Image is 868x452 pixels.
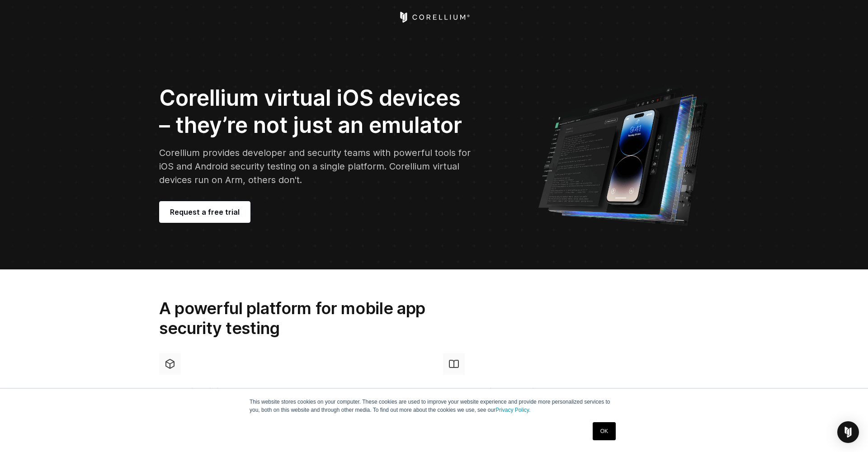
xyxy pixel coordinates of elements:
[495,407,530,413] a: Privacy Policy.
[443,386,709,398] h4: Advanced iOS security tools
[159,298,467,339] h2: A powerful platform for mobile app security testing
[837,421,859,443] div: Open Intercom Messenger
[538,81,709,226] img: Corellium UI
[250,398,618,414] p: This website stores cookies on your computer. These cookies are used to improve your website expe...
[170,207,240,217] span: Request a free trial
[159,201,250,223] a: Request a free trial
[159,85,475,139] h2: Corellium virtual iOS devices – they’re not just an emulator
[593,422,616,440] a: OK
[159,146,475,187] p: Corellium provides developer and security teams with powerful tools for iOS and Android security ...
[159,386,425,398] h4: Instant iOS jailbreak
[398,12,470,23] a: Corellium Home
